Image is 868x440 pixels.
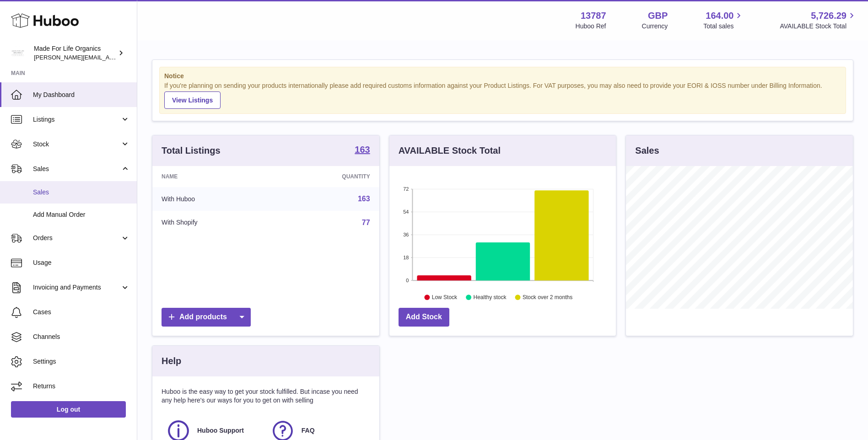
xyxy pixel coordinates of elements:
div: Currency [642,22,668,31]
div: Made For Life Organics [34,44,116,62]
td: With Shopify [152,211,275,235]
th: Quantity [275,166,379,187]
a: 164.00 Total sales [703,10,744,31]
text: 36 [403,232,409,237]
span: Listings [33,115,120,124]
div: If you're planning on sending your products internationally please add required customs informati... [164,81,841,109]
h3: Sales [635,145,659,157]
strong: 13787 [581,10,606,22]
span: Usage [33,258,130,267]
span: Invoicing and Payments [33,283,120,292]
strong: GBP [648,10,668,22]
text: 54 [403,209,409,215]
h3: AVAILABLE Stock Total [399,145,501,157]
span: 5,726.29 [811,10,846,22]
span: Cases [33,308,130,317]
a: 5,726.29 AVAILABLE Stock Total [780,10,857,31]
p: Huboo is the easy way to get your stock fulfilled. But incase you need any help here's our ways f... [162,387,370,405]
a: View Listings [164,91,221,109]
span: Huboo Support [197,426,244,435]
span: My Dashboard [33,91,130,99]
text: Healthy stock [473,294,507,300]
strong: Notice [164,72,841,80]
span: FAQ [302,426,315,435]
span: Total sales [703,22,744,31]
div: Huboo Ref [576,22,606,31]
h3: Total Listings [162,145,221,157]
img: geoff.winwood@madeforlifeorganics.com [11,46,25,60]
a: 163 [355,145,370,156]
a: 163 [358,195,370,203]
a: Add products [162,308,251,327]
span: Sales [33,188,130,197]
span: Settings [33,357,130,366]
th: Name [152,166,275,187]
span: [PERSON_NAME][EMAIL_ADDRESS][PERSON_NAME][DOMAIN_NAME] [34,54,232,61]
text: 18 [403,255,409,260]
text: 72 [403,186,409,192]
strong: 163 [355,145,370,154]
span: Sales [33,165,120,173]
td: With Huboo [152,187,275,211]
span: 164.00 [706,10,733,22]
span: Stock [33,140,120,149]
a: Log out [11,401,126,418]
a: 77 [362,219,370,226]
span: Orders [33,234,120,242]
a: Add Stock [399,308,449,327]
text: Stock over 2 months [523,294,572,300]
span: Channels [33,333,130,341]
span: Add Manual Order [33,210,130,219]
span: Returns [33,382,130,391]
span: AVAILABLE Stock Total [780,22,857,31]
text: 0 [406,278,409,283]
h3: Help [162,355,181,367]
text: Low Stock [432,294,458,300]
